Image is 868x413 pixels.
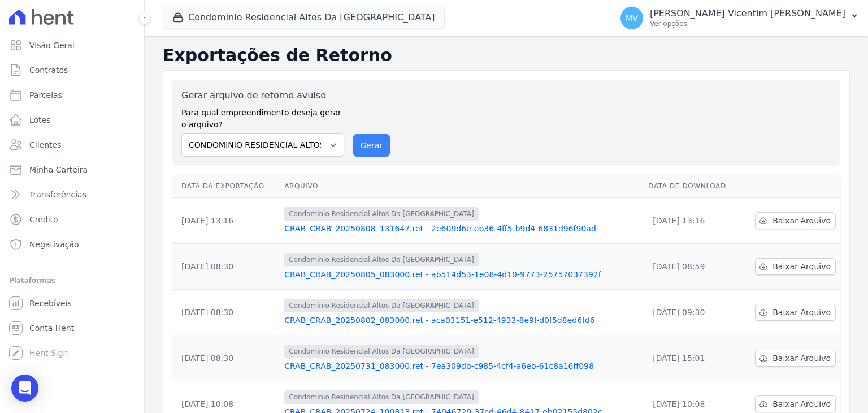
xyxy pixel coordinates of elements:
span: Conta Hent [29,322,74,334]
p: Ver opções [650,19,845,28]
th: Data da Exportação [172,175,280,198]
span: Baixar Arquivo [772,215,831,226]
span: Baixar Arquivo [772,261,831,272]
span: Baixar Arquivo [772,307,831,318]
span: Condominio Residencial Altos Da [GEOGRAPHIC_DATA] [284,207,478,221]
span: Lotes [29,114,51,126]
th: Data de Download [644,175,740,198]
span: Parcelas [29,89,62,101]
td: [DATE] 09:30 [644,290,740,335]
a: Visão Geral [5,34,140,57]
p: [PERSON_NAME] Vicentim [PERSON_NAME] [650,8,845,19]
span: Baixar Arquivo [772,352,831,364]
span: MV [626,14,638,22]
a: CRAB_CRAB_20250808_131647.ret - 2e609d6e-eb36-4ff5-b9d4-6831d96f90ad [284,223,639,234]
a: Baixar Arquivo [755,395,836,412]
a: CRAB_CRAB_20250802_083000.ret - aca03151-e512-4933-8e9f-d0f5d8ed6fd6 [284,315,639,326]
span: Condominio Residencial Altos Da [GEOGRAPHIC_DATA] [284,345,478,358]
span: Baixar Arquivo [772,398,831,410]
label: Para qual empreendimento deseja gerar o arquivo? [181,102,344,131]
a: Recebíveis [5,292,140,315]
label: Gerar arquivo de retorno avulso [181,89,344,102]
td: [DATE] 08:59 [644,244,740,290]
a: Baixar Arquivo [755,258,836,275]
a: Contratos [5,59,140,81]
a: Crédito [5,208,140,231]
td: [DATE] 08:30 [172,335,280,381]
span: Minha Carteira [29,164,88,175]
td: [DATE] 15:01 [644,335,740,381]
td: [DATE] 13:16 [172,198,280,244]
a: Transferências [5,183,140,206]
a: Baixar Arquivo [755,304,836,321]
a: Minha Carteira [5,158,140,181]
h2: Exportações de Retorno [163,45,850,66]
div: Open Intercom Messenger [11,375,38,402]
a: Conta Hent [5,317,140,339]
span: Crédito [29,214,58,225]
a: Lotes [5,109,140,131]
td: [DATE] 08:30 [172,290,280,335]
button: MV [PERSON_NAME] Vicentim [PERSON_NAME] Ver opções [611,2,868,34]
span: Clientes [29,139,61,150]
span: Condominio Residencial Altos Da [GEOGRAPHIC_DATA] [284,253,478,266]
div: Plataformas [9,274,135,287]
a: Baixar Arquivo [755,212,836,229]
span: Recebíveis [29,298,72,309]
a: Clientes [5,134,140,156]
td: [DATE] 13:16 [644,198,740,244]
a: CRAB_CRAB_20250805_083000.ret - ab514d53-1e08-4d10-9773-25757037392f [284,269,639,280]
a: Parcelas [5,84,140,106]
span: Contratos [29,64,68,76]
a: Negativação [5,233,140,256]
span: Visão Geral [29,40,75,51]
span: Condominio Residencial Altos Da [GEOGRAPHIC_DATA] [284,299,478,312]
span: Negativação [29,239,79,250]
a: CRAB_CRAB_20250731_083000.ret - 7ea309db-c985-4cf4-a6eb-61c8a16ff098 [284,360,639,372]
span: Condominio Residencial Altos Da [GEOGRAPHIC_DATA] [284,390,478,404]
a: Baixar Arquivo [755,350,836,367]
th: Arquivo [280,175,644,198]
span: Transferências [29,189,86,200]
button: Condominio Residencial Altos Da [GEOGRAPHIC_DATA] [163,7,445,28]
button: Gerar [353,134,390,157]
td: [DATE] 08:30 [172,244,280,290]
